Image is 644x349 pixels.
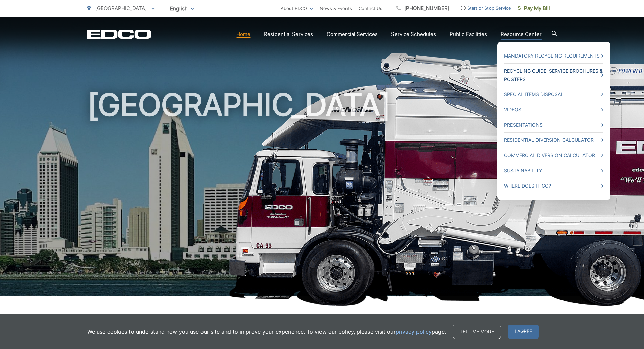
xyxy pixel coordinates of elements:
[87,328,446,336] p: We use cookies to understand how you use our site and to improve your experience. To view our pol...
[453,325,501,339] a: Tell me more
[504,136,603,144] a: Residential Diversion Calculator
[504,67,603,83] a: Recycling Guide, Service Brochures & Posters
[518,4,550,13] span: Pay My Bill
[320,4,352,13] a: News & Events
[504,182,603,190] a: Where Does it Go?
[504,151,603,159] a: Commercial Diversion Calculator
[504,106,603,114] a: Videos
[87,29,151,39] a: EDCD logo. Return to the homepage.
[359,4,382,13] a: Contact Us
[501,30,542,38] a: Resource Center
[264,30,313,38] a: Residential Services
[504,121,603,129] a: Presentations
[396,328,432,336] a: privacy policy
[391,30,436,38] a: Service Schedules
[450,30,487,38] a: Public Facilities
[236,30,251,38] a: Home
[165,3,199,15] span: English
[504,52,603,60] a: Mandatory Recycling Requirements
[281,4,313,13] a: About EDCO
[327,30,378,38] a: Commercial Services
[87,88,557,302] h1: [GEOGRAPHIC_DATA]
[95,5,147,12] span: [GEOGRAPHIC_DATA]
[504,167,603,175] a: Sustainability
[508,325,539,339] span: I agree
[504,90,603,99] a: Special Items Disposal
